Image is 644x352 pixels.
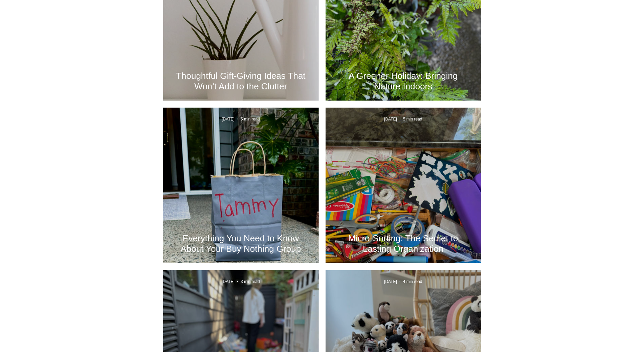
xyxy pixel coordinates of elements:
span: 5 min read [241,117,260,122]
span: 5 min read [403,117,422,122]
span: Oct 14, 2024 [222,117,235,122]
span: Sep 29, 2024 [384,117,397,122]
h2: Micro-Sorting: The Secret to Lasting Organization [336,233,471,254]
a: A Greener Holiday: Bringing Nature Indoors [336,70,471,92]
span: Aug 8, 2024 [222,279,235,284]
span: 4 min read [403,279,422,284]
span: 3 min read [241,279,260,284]
h2: A Greener Holiday: Bringing Nature Indoors [336,71,471,92]
span: Jun 12, 2024 [384,279,397,284]
a: Everything You Need to Know About Your Buy Nothing Group [173,233,309,254]
a: Micro-Sorting: The Secret to Lasting Organization [336,233,471,254]
h2: Thoughtful Gift-Giving Ideas That Won’t Add to the Clutter [173,71,309,92]
h2: Everything You Need to Know About Your Buy Nothing Group [173,233,309,254]
a: Thoughtful Gift-Giving Ideas That Won’t Add to the Clutter [173,70,309,92]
